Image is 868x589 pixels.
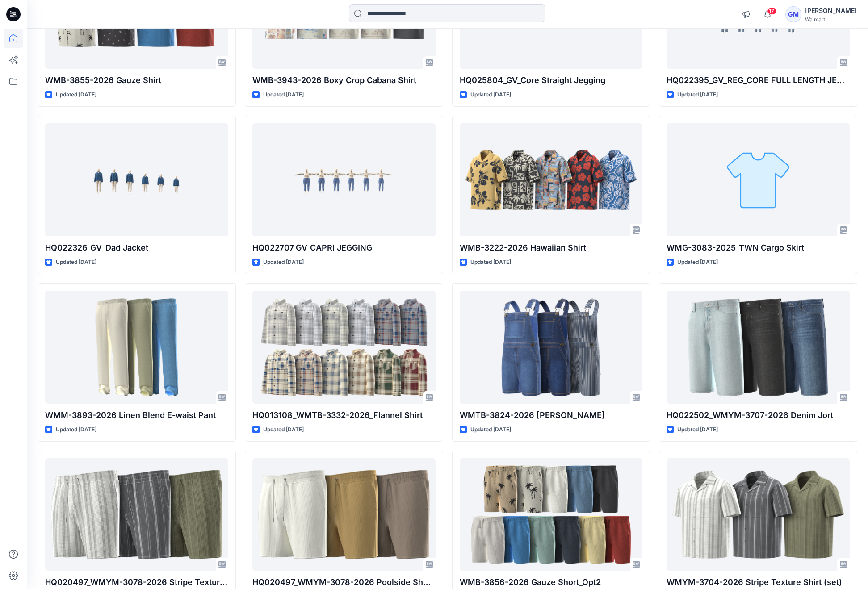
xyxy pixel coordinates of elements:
[805,5,857,16] div: [PERSON_NAME]
[460,74,643,87] p: HQ025804_GV_Core Straight Jegging
[45,242,228,254] p: HQ022326_GV_Dad Jacket
[460,458,643,571] a: WMB-3856-2026 Gauze Short_Opt2
[667,242,850,254] p: WMG-3083-2025_TWN Cargo Skirt
[252,409,436,422] p: HQ013108_WMTB-3332-2026_Flannel Shirt
[460,291,643,403] a: WMTB-3824-2026 Shortall
[56,258,96,267] p: Updated [DATE]
[667,123,850,236] a: WMG-3083-2025_TWN Cargo Skirt
[45,123,228,236] a: HQ022326_GV_Dad Jacket
[667,458,850,571] a: WMYM-3704-2026 Stripe Texture Shirt (set)
[677,258,718,267] p: Updated [DATE]
[677,425,718,434] p: Updated [DATE]
[45,409,228,422] p: WMM-3893-2026 Linen Blend E-waist Pant
[460,576,643,589] p: WMB-3856-2026 Gauze Short_Opt2
[252,291,436,403] a: HQ013108_WMTB-3332-2026_Flannel Shirt
[45,74,228,87] p: WMB-3855-2026 Gauze Shirt
[460,123,643,236] a: WMB-3222-2026 Hawaiian Shirt
[805,16,857,23] div: Walmart
[56,90,96,100] p: Updated [DATE]
[470,258,511,267] p: Updated [DATE]
[470,425,511,434] p: Updated [DATE]
[460,242,643,254] p: WMB-3222-2026 Hawaiian Shirt
[470,90,511,100] p: Updated [DATE]
[263,258,304,267] p: Updated [DATE]
[667,576,850,589] p: WMYM-3704-2026 Stripe Texture Shirt (set)
[460,409,643,422] p: WMTB-3824-2026 [PERSON_NAME]
[252,123,436,236] a: HQ022707_GV_CAPRI JEGGING
[667,74,850,87] p: HQ022395_GV_REG_CORE FULL LENGTH JEGGING
[263,425,304,434] p: Updated [DATE]
[785,6,801,22] div: GM
[252,576,436,589] p: HQ020497_WMYM-3078-2026 Poolside Short (set) Inseam 6"
[45,458,228,571] a: HQ020497_WMYM-3078-2026 Stripe Texture Short (set) Inseam 6”
[252,74,436,87] p: WMB-3943-2026 Boxy Crop Cabana Shirt
[252,242,436,254] p: HQ022707_GV_CAPRI JEGGING
[667,291,850,403] a: HQ022502_WMYM-3707-2026 Denim Jort
[56,425,96,434] p: Updated [DATE]
[767,8,777,15] span: 17
[45,576,228,589] p: HQ020497_WMYM-3078-2026 Stripe Texture Short (set) Inseam 6”
[45,291,228,403] a: WMM-3893-2026 Linen Blend E-waist Pant
[252,458,436,571] a: HQ020497_WMYM-3078-2026 Poolside Short (set) Inseam 6"
[263,90,304,100] p: Updated [DATE]
[667,409,850,422] p: HQ022502_WMYM-3707-2026 Denim Jort
[677,90,718,100] p: Updated [DATE]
